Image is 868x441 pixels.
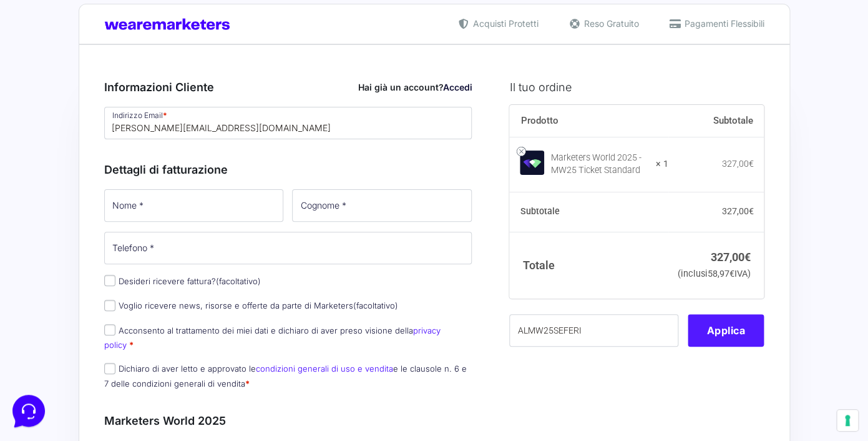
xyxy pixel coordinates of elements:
[668,105,764,137] th: Subtotale
[104,300,398,310] label: Voglio ricevere news, risorse e offerte da parte di Marketers
[10,392,47,430] iframe: Customerly Messenger Launcher
[87,326,163,355] button: Messaggi
[442,82,472,92] a: Accedi
[581,17,639,30] span: Reso Gratuito
[133,155,230,165] a: Apri Centro Assistenza
[748,159,753,169] span: €
[40,70,65,95] img: dark
[104,232,472,264] input: Telefono *
[108,344,142,355] p: Messaggi
[20,155,97,165] span: Trova una risposta
[688,314,764,347] button: Applica
[81,112,184,122] span: Inizia una conversazione
[37,344,59,355] p: Home
[20,50,106,60] span: Le tue conversazioni
[163,326,240,355] button: Aiuto
[104,324,115,335] input: Acconsento al trattamento dei miei dati e dichiaro di aver preso visione dellaprivacy policy
[721,206,753,216] bdi: 327,00
[104,363,115,374] input: Dichiaro di aver letto e approvato lecondizioni generali di uso e venditae le clausole n. 6 e 7 d...
[721,159,753,169] bdi: 327,00
[104,79,472,96] h3: Informazioni Cliente
[358,81,472,94] div: Hai già un account?
[509,79,764,96] h3: Il tuo ordine
[20,70,45,95] img: dark
[104,325,441,350] label: Acconsento al trattamento dei miei dati e dichiaro di aver preso visione della
[550,152,648,177] div: Marketers World 2025 - MW25 Ticket Standard
[678,269,751,279] small: (inclusi IVA)
[837,410,858,431] button: Le tue preferenze relative al consenso per le tecnologie di tracciamento
[509,105,668,137] th: Prodotto
[104,189,284,222] input: Nome *
[20,105,230,130] button: Inizia una conversazione
[10,326,87,355] button: Home
[509,314,678,347] input: Coupon
[656,158,668,171] strong: × 1
[10,10,210,30] h2: Ciao da Marketers 👋
[216,276,261,286] span: (facoltativo)
[60,70,85,95] img: dark
[104,275,115,286] input: Desideri ricevere fattura?(facoltativo)
[353,300,398,310] span: (facoltativo)
[104,325,441,350] a: privacy policy
[509,232,668,299] th: Totale
[104,300,115,311] input: Voglio ricevere news, risorse e offerte da parte di Marketers(facoltativo)
[711,250,751,264] bdi: 327,00
[104,107,472,139] input: Indirizzo Email *
[104,364,467,388] label: Dichiaro di aver letto e approvato le e le clausole n. 6 e 7 delle condizioni generali di vendita
[708,269,734,279] span: 58,97
[470,17,539,30] span: Acquisti Protetti
[729,269,734,279] span: €
[681,17,764,30] span: Pagamenti Flessibili
[520,151,544,175] img: Marketers World 2025 - MW25 Ticket Standard
[744,250,751,264] span: €
[192,344,210,355] p: Aiuto
[509,192,668,232] th: Subtotale
[748,206,753,216] span: €
[104,276,261,286] label: Desideri ricevere fattura?
[28,182,204,194] input: Cerca un articolo...
[292,189,472,222] input: Cognome *
[104,161,472,178] h3: Dettagli di fatturazione
[104,412,472,429] h3: Marketers World 2025
[256,364,393,374] a: condizioni generali di uso e vendita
